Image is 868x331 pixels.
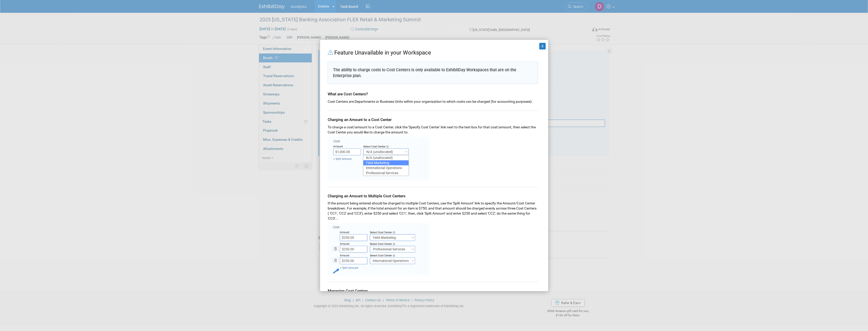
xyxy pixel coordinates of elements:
[328,199,538,221] div: If the amount being entered should be charged to multiple Cost Centers, use the 'Split Amount' li...
[328,111,538,123] div: Charging an Amount to a Cost Center
[328,47,538,57] div: Feature Unavailable in your Workspace
[328,123,538,135] div: To charge a cost/amount to a Cost Center, click the 'Specify Cost Center' link next to the text-b...
[539,43,546,49] button: X
[328,223,429,276] img: Charging an Amount to Multiple Cost Centers
[328,62,538,84] div: The ability to charge costs to Cost Centers is only available to ExhibitDay Workspaces that are o...
[328,137,429,180] img: Specifying a Cost Center
[328,187,538,199] div: Charging an Amount to Multiple Cost Centers
[328,86,538,97] div: What are Cost Centers?
[328,282,538,294] div: Managing Cost Centers
[328,97,538,104] div: Cost Centers are Departments or Business Units within your organization to which costs can be cha...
